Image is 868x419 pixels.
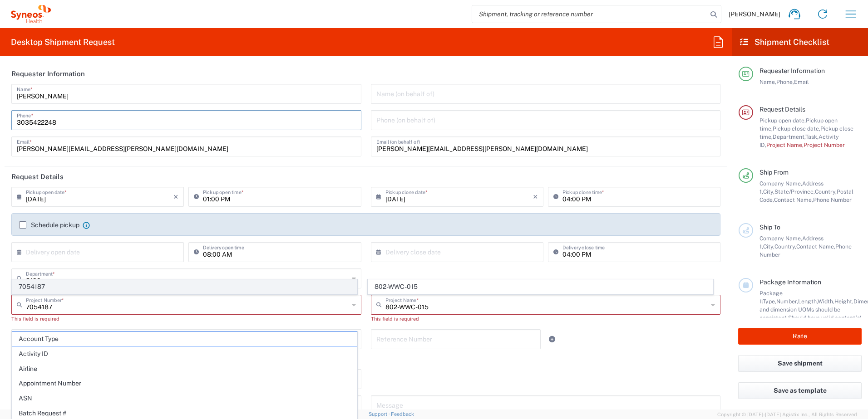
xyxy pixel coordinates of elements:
div: This field is required [371,315,721,323]
div: This field is required [11,315,361,323]
span: Name, [759,78,776,85]
span: 7054187 [12,280,357,294]
span: Phone, [776,78,794,85]
label: Schedule pickup [19,221,79,229]
span: Task, [805,133,819,140]
span: Pickup close date, [773,125,820,132]
h2: Desktop Shipment Request [11,37,115,48]
h2: Request Details [11,172,64,181]
span: Contact Name, [774,196,813,203]
span: Activity ID [12,347,357,361]
span: Should have valid content(s) [788,314,862,321]
span: State/Province, [774,188,815,195]
a: Feedback [391,411,414,417]
span: Phone Number [813,196,852,203]
span: Length, [798,298,818,305]
span: Type, [763,298,776,305]
span: [PERSON_NAME] [729,10,780,18]
a: Support [369,411,391,417]
span: Department, [773,133,805,140]
h2: Requester Information [11,69,85,78]
span: Requester Information [759,67,825,74]
span: Project Name, [766,141,804,148]
span: Country, [774,243,796,250]
span: Country, [815,188,837,195]
span: Account Type [12,332,357,346]
span: Appointment Number [12,376,357,390]
span: Request Details [759,106,805,113]
button: Save as template [738,382,862,399]
span: Ship To [759,224,780,231]
span: Company Name, [759,235,802,242]
span: Ship From [759,169,789,176]
span: Email [794,78,809,85]
button: Save shipment [738,355,862,372]
span: Copyright © [DATE]-[DATE] Agistix Inc., All Rights Reserved [717,410,857,419]
span: Company Name, [759,180,802,187]
button: Rate [738,328,862,345]
span: 802-WWC-015 [368,280,713,294]
span: Project Number [804,141,845,148]
span: Server: 2025.18.0-daa1fe12ee7 [11,412,117,417]
span: ASN [12,391,357,405]
span: Number, [776,298,798,305]
span: Airline [12,362,357,376]
span: City, [763,243,774,250]
i: × [173,190,178,204]
span: City, [763,188,774,195]
span: Package 1: [759,290,783,305]
span: Contact Name, [796,243,835,250]
i: × [533,190,538,204]
span: Package Information [759,278,821,286]
a: Add Reference [546,333,558,346]
span: Width, [818,298,834,305]
span: Height, [834,298,853,305]
h2: Shipment Checklist [740,37,829,48]
input: Shipment, tracking or reference number [472,5,707,23]
span: Pickup open date, [759,117,806,124]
